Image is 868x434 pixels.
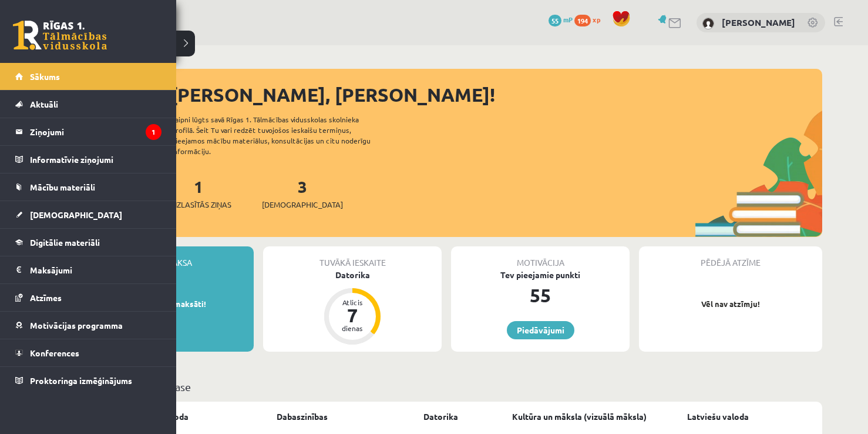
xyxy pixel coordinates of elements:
p: Vēl nav atzīmju! [645,298,816,310]
span: [DEMOGRAPHIC_DATA] [30,209,122,220]
legend: Maksājumi [30,256,162,283]
a: Sākums [15,63,162,90]
span: Neizlasītās ziņas [166,199,231,211]
span: Aktuāli [30,99,58,109]
a: Latviešu valoda [687,410,749,423]
span: Atzīmes [30,292,62,303]
div: 55 [451,281,630,309]
a: 1Neizlasītās ziņas [166,176,231,211]
a: [PERSON_NAME] [722,16,795,28]
a: Dabaszinības [277,410,328,423]
div: Laipni lūgts savā Rīgas 1. Tālmācības vidusskolas skolnieka profilā. Šeit Tu vari redzēt tuvojošo... [171,114,391,156]
a: Aktuāli [15,91,162,118]
a: Datorika Atlicis 7 dienas [263,269,442,346]
div: Motivācija [451,246,630,269]
legend: Ziņojumi [30,118,162,145]
span: Konferences [30,348,79,358]
a: Motivācijas programma [15,312,162,339]
a: Mācību materiāli [15,173,162,201]
a: Maksājumi [15,256,162,283]
a: 194 xp [574,15,606,24]
a: Kultūra un māksla (vizuālā māksla) [512,410,647,423]
span: xp [593,15,600,24]
span: Motivācijas programma [30,320,123,330]
a: Ziņojumi1 [15,118,162,145]
span: mP [563,15,573,24]
a: Proktoringa izmēģinājums [15,367,162,394]
p: Mācību plāns 10.c2 klase [75,379,817,395]
div: Datorika [263,269,442,281]
div: Pēdējā atzīme [639,246,822,269]
i: 1 [146,124,162,140]
a: 3[DEMOGRAPHIC_DATA] [262,176,343,211]
div: Atlicis [335,299,370,306]
span: Proktoringa izmēģinājums [30,375,132,386]
a: Piedāvājumi [507,321,574,339]
div: Tev pieejamie punkti [451,269,630,281]
a: Konferences [15,339,162,366]
span: Digitālie materiāli [30,237,100,248]
a: [DEMOGRAPHIC_DATA] [15,201,162,228]
span: [DEMOGRAPHIC_DATA] [262,199,343,211]
a: Informatīvie ziņojumi [15,146,162,173]
div: dienas [335,325,370,332]
a: Digitālie materiāli [15,229,162,256]
div: 7 [335,306,370,325]
img: Darja Vasiļevska [702,18,714,29]
legend: Informatīvie ziņojumi [30,146,162,173]
span: Mācību materiāli [30,182,95,192]
a: Atzīmes [15,284,162,311]
a: 55 mP [549,15,573,24]
div: Tuvākā ieskaite [263,246,442,269]
span: 194 [574,15,591,26]
div: [PERSON_NAME], [PERSON_NAME]! [170,81,822,109]
span: 55 [549,15,561,26]
a: Rīgas 1. Tālmācības vidusskola [13,21,107,50]
span: Sākums [30,71,60,82]
a: Datorika [423,410,458,423]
